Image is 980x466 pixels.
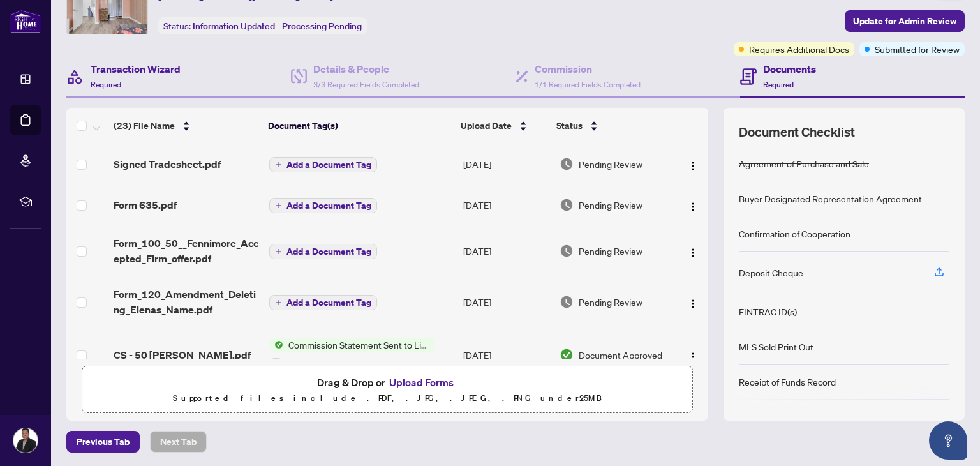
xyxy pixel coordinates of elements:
[269,243,377,260] button: Add a Document Tag
[739,192,922,206] div: Buyer Designated Representation Agreement
[560,295,574,309] img: Document Status
[317,374,457,391] span: Drag & Drop or
[739,227,850,241] div: Confirmation of Cooperation
[269,295,377,310] button: Add a Document Tag
[82,366,692,414] span: Drag & Drop orUpload FormsSupported files include .PDF, .JPG, .JPEG, .PNG under25MB
[114,236,258,266] span: Form_100_50__Fennimore_Accepted_Firm_offer.pdf
[275,299,281,306] span: plus
[683,292,703,312] button: Logo
[114,156,221,172] span: Signed Tradesheet.pdf
[461,119,512,133] span: Upload Date
[579,348,662,362] span: Document Approved
[286,247,371,256] span: Add a Document Tag
[313,61,419,77] h4: Details & People
[458,144,554,184] td: [DATE]
[385,374,457,391] button: Upload Forms
[688,352,698,362] img: Logo
[739,266,803,280] div: Deposit Cheque
[845,10,965,32] button: Update for Admin Review
[579,157,642,171] span: Pending Review
[688,202,698,212] img: Logo
[579,244,642,258] span: Pending Review
[286,298,371,307] span: Add a Document Tag
[739,375,836,389] div: Receipt of Funds Record
[688,161,698,171] img: Logo
[275,248,281,255] span: plus
[853,11,956,31] span: Update for Admin Review
[739,156,869,170] div: Agreement of Purchase and Sale
[283,338,434,352] span: Commission Statement Sent to Listing Brokerage
[560,198,574,212] img: Document Status
[114,119,175,133] span: (23) File Name
[286,160,371,169] span: Add a Document Tag
[551,108,671,144] th: Status
[269,338,283,352] img: Status Icon
[158,17,367,34] div: Status:
[458,276,554,327] td: [DATE]
[683,195,703,215] button: Logo
[458,184,554,225] td: [DATE]
[90,391,685,406] p: Supported files include .PDF, .JPG, .JPEG, .PNG under 25 MB
[275,202,281,209] span: plus
[739,304,797,319] div: FINTRAC ID(s)
[683,345,703,365] button: Logo
[763,61,816,77] h4: Documents
[91,80,121,89] span: Required
[269,156,377,173] button: Add a Document Tag
[560,348,574,362] img: Document Status
[269,197,377,214] button: Add a Document Tag
[875,42,960,56] span: Submitted for Review
[313,80,419,89] span: 3/3 Required Fields Completed
[286,201,371,210] span: Add a Document Tag
[579,295,642,309] span: Pending Review
[193,20,362,32] span: Information Updated - Processing Pending
[269,244,377,259] button: Add a Document Tag
[688,248,698,258] img: Logo
[929,421,967,460] button: Open asap
[275,162,281,168] span: plus
[77,432,130,452] span: Previous Tab
[114,347,251,363] span: CS - 50 [PERSON_NAME].pdf
[456,108,551,144] th: Upload Date
[269,157,377,172] button: Add a Document Tag
[739,340,813,354] div: MLS Sold Print Out
[114,197,177,213] span: Form 635.pdf
[269,294,377,311] button: Add a Document Tag
[269,198,377,213] button: Add a Document Tag
[763,80,794,89] span: Required
[535,80,641,89] span: 1/1 Required Fields Completed
[263,108,456,144] th: Document Tag(s)
[458,327,554,382] td: [DATE]
[683,154,703,174] button: Logo
[66,431,140,453] button: Previous Tab
[108,108,263,144] th: (23) File Name
[560,244,574,258] img: Document Status
[535,61,641,77] h4: Commission
[579,198,642,212] span: Pending Review
[688,299,698,309] img: Logo
[269,338,434,372] button: Status IconCommission Statement Sent to Listing Brokerage
[560,157,574,171] img: Document Status
[739,123,855,141] span: Document Checklist
[150,431,207,453] button: Next Tab
[91,61,181,77] h4: Transaction Wizard
[683,241,703,261] button: Logo
[10,10,41,33] img: logo
[458,225,554,276] td: [DATE]
[114,287,258,317] span: Form_120_Amendment_Deleting_Elenas_Name.pdf
[13,428,38,453] img: Profile Icon
[556,119,583,133] span: Status
[749,42,849,56] span: Requires Additional Docs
